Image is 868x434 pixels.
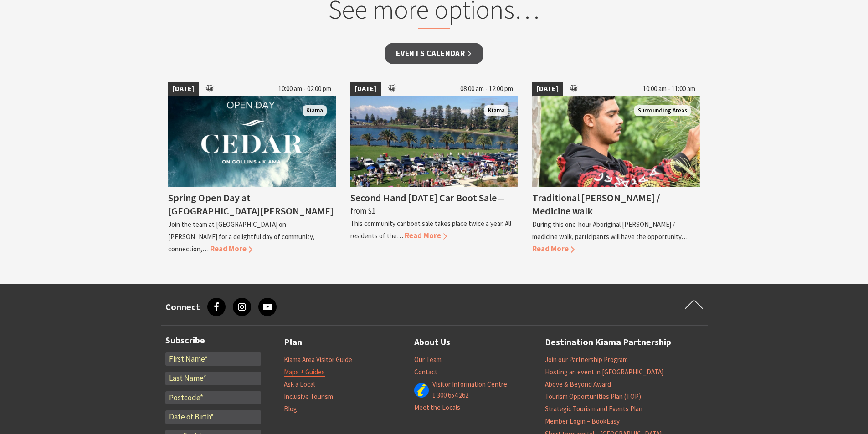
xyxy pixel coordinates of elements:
a: Contact [414,368,437,377]
a: Visitor Information Centre [432,380,507,389]
a: 1 300 654 262 [432,391,468,400]
a: Meet the Locals [414,403,460,412]
a: [DATE] 08:00 am - 12:00 pm Car boot sale Kiama Second Hand [DATE] Car Boot Sale ⁠— from $1 This c... [350,82,518,255]
h4: Traditional [PERSON_NAME] / Medicine walk [532,191,660,217]
span: Kiama [484,105,508,117]
a: Strategic Tourism and Events Plan [545,404,642,414]
a: [DATE] 10:00 am - 02:00 pm Kiama Spring Open Day at [GEOGRAPHIC_DATA][PERSON_NAME] Join the team ... [168,82,336,255]
span: 10:00 am - 11:00 am [638,82,700,96]
img: Car boot sale [350,96,518,187]
input: Last Name* [165,372,261,385]
span: 08:00 am - 12:00 pm [456,82,518,96]
h4: Spring Open Day at [GEOGRAPHIC_DATA][PERSON_NAME] [168,191,334,217]
a: Kiama Area Visitor Guide [284,355,352,364]
a: Join our Partnership Program [545,355,628,364]
a: Inclusive Tourism [284,392,333,401]
span: [DATE] [350,82,381,96]
input: Date of Birth* [165,410,261,424]
a: Above & Beyond Award [545,380,611,389]
a: Events Calendar [385,43,483,64]
a: Maps + Guides [284,368,325,377]
input: Postcode* [165,391,261,405]
h4: Second Hand [DATE] Car Boot Sale [350,191,497,204]
a: Member Login – BookEasy [545,417,620,426]
a: Ask a Local [284,380,315,389]
span: Read More [210,244,252,254]
p: Join the team at [GEOGRAPHIC_DATA] on [PERSON_NAME] for a delightful day of community, connection,… [168,220,314,253]
a: Tourism Opportunities Plan (TOP) [545,392,641,401]
h3: Connect [165,301,200,312]
h3: Subscribe [165,335,261,346]
a: Hosting an event in [GEOGRAPHIC_DATA] [545,368,663,377]
span: Read More [405,230,447,240]
span: Read More [532,244,575,254]
p: This community car boot sale takes place twice a year. All residents of the… [350,219,511,240]
span: [DATE] [168,82,199,96]
input: First Name* [165,352,261,366]
a: Our Team [414,355,442,364]
span: Kiama [303,105,327,117]
a: Blog [284,404,297,414]
a: Destination Kiama Partnership [545,335,671,350]
span: ⁠— from $1 [350,194,504,216]
span: [DATE] [532,82,563,96]
span: Surrounding Areas [634,105,691,117]
a: Plan [284,335,302,350]
span: 10:00 am - 02:00 pm [274,82,336,96]
a: About Us [414,335,450,350]
a: [DATE] 10:00 am - 11:00 am Surrounding Areas Traditional [PERSON_NAME] / Medicine walk During thi... [532,82,700,255]
p: During this one-hour Aboriginal [PERSON_NAME] / medicine walk, participants will have the opportu... [532,220,688,241]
